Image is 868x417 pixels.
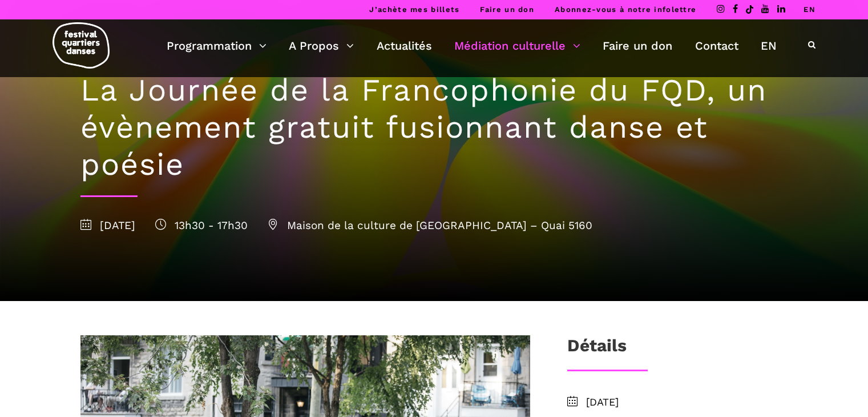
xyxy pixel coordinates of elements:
[155,219,248,232] span: 13h30 - 17h30
[586,394,788,411] span: [DATE]
[695,36,738,55] a: Contact
[369,5,459,14] a: J’achète mes billets
[80,72,788,183] h1: La Journée de la Francophonie du FQD, un évènement gratuit fusionnant danse et poésie
[603,36,672,55] a: Faire un don
[567,335,627,364] h3: Détails
[454,36,580,55] a: Médiation culturelle
[268,219,592,232] span: Maison de la culture de [GEOGRAPHIC_DATA] – Quai 5160
[80,219,135,232] span: [DATE]
[480,5,534,14] a: Faire un don
[804,5,815,14] a: EN
[377,36,432,55] a: Actualités
[53,22,110,69] img: logo-fqd-med
[289,36,354,55] a: A Propos
[761,36,777,55] a: EN
[167,36,267,55] a: Programmation
[555,5,696,14] a: Abonnez-vous à notre infolettre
